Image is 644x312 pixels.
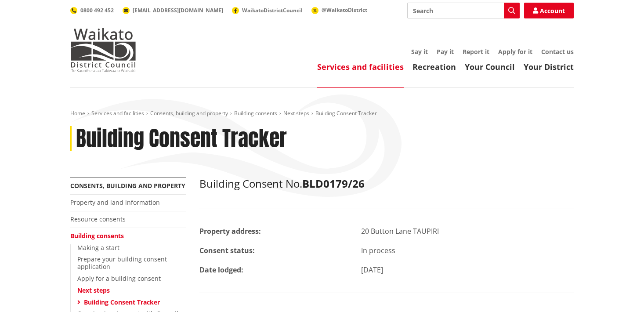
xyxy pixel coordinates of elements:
[77,274,161,283] a: Apply for a building consent
[437,47,454,56] a: Pay it
[91,109,144,117] a: Services and facilities
[315,109,377,117] span: Building Consent Tracker
[541,47,574,56] a: Contact us
[199,178,574,190] h2: Building Consent No.
[70,28,136,72] img: Waikato District Council - Te Kaunihera aa Takiwaa o Waikato
[498,47,532,56] a: Apply for it
[77,286,110,294] a: Next steps
[199,265,243,275] strong: Date lodged:
[242,7,303,14] span: WaikatoDistrictCouncil
[465,62,515,72] a: Your Council
[524,3,574,18] a: Account
[317,62,404,72] a: Services and facilities
[411,47,428,56] a: Say it
[70,232,124,240] a: Building consents
[283,109,309,117] a: Next steps
[70,7,114,14] a: 0800 492 452
[70,110,574,117] nav: breadcrumb
[302,176,365,191] strong: BLD0179/26
[70,181,185,190] a: Consents, building and property
[355,245,581,256] div: In process
[311,6,367,14] a: @WaikatoDistrict
[80,7,114,14] span: 0800 492 452
[232,7,303,14] a: WaikatoDistrictCouncil
[199,226,261,236] strong: Property address:
[322,6,367,14] span: @WaikatoDistrict
[70,109,85,117] a: Home
[355,265,581,275] div: [DATE]
[76,126,287,152] h1: Building Consent Tracker
[70,215,126,223] a: Resource consents
[77,243,119,252] a: Making a start
[70,198,160,207] a: Property and land information
[123,7,223,14] a: [EMAIL_ADDRESS][DOMAIN_NAME]
[412,62,456,72] a: Recreation
[524,62,574,72] a: Your District
[199,246,255,255] strong: Consent status:
[133,7,223,14] span: [EMAIL_ADDRESS][DOMAIN_NAME]
[234,109,277,117] a: Building consents
[150,109,228,117] a: Consents, building and property
[84,298,160,306] a: Building Consent Tracker
[77,255,167,271] a: Prepare your building consent application
[407,3,520,18] input: Search input
[355,226,581,236] div: 20 Button Lane TAUPIRI
[463,47,489,56] a: Report it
